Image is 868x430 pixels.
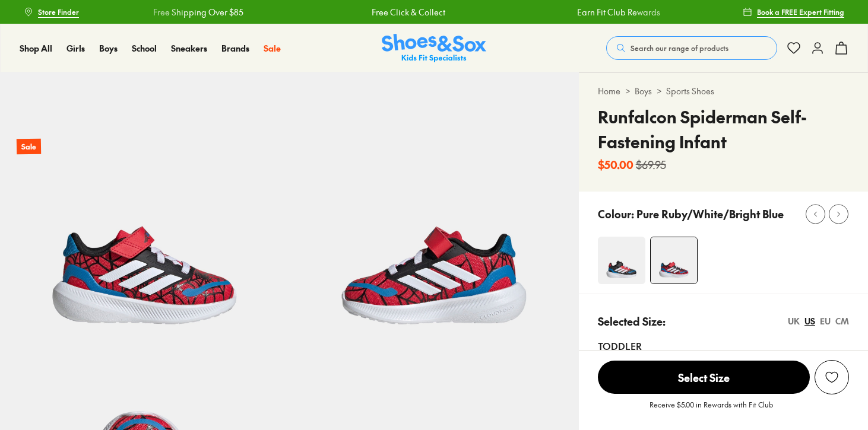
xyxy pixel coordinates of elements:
p: Sale [17,139,41,155]
div: CM [835,315,849,327]
div: Toddler [598,339,849,353]
a: Free Shipping Over $85 [153,6,243,18]
p: Selected Size: [598,313,666,329]
img: 4-524448_1 [651,237,697,284]
a: Earn Fit Club Rewards [577,6,660,18]
span: Search our range of products [631,43,728,53]
div: > > [598,85,849,97]
span: Select Size [598,361,810,394]
a: Boys [635,85,652,97]
a: Sale [264,42,281,55]
s: $69.95 [636,157,666,173]
a: Sports Shoes [666,85,714,97]
p: Pure Ruby/White/Bright Blue [636,206,784,222]
h4: Runfalcon Spiderman Self-Fastening Infant [598,104,849,154]
img: 4-548061_1 [598,237,645,284]
img: 5-524449_1 [289,72,578,361]
div: UK [788,315,800,327]
button: Add to Wishlist [815,360,849,394]
a: Book a FREE Expert Fitting [743,1,844,23]
p: Colour: [598,206,634,222]
a: Free Click & Collect [372,6,445,18]
a: Boys [99,42,118,55]
a: Store Finder [24,1,79,23]
div: US [804,315,815,327]
a: Home [598,85,620,97]
a: Girls [66,42,85,55]
button: Search our range of products [606,36,777,60]
div: EU [820,315,831,327]
b: $50.00 [598,157,633,173]
a: Brands [221,42,249,55]
a: Sneakers [171,42,207,55]
a: School [132,42,157,55]
p: Receive $5.00 in Rewards with Fit Club [650,399,773,421]
a: Shop All [20,42,52,55]
a: Shoes & Sox [382,34,486,63]
span: Book a FREE Expert Fitting [757,7,844,17]
button: Select Size [598,360,810,394]
img: SNS_Logo_Responsive.svg [382,34,486,63]
span: Store Finder [38,7,79,17]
